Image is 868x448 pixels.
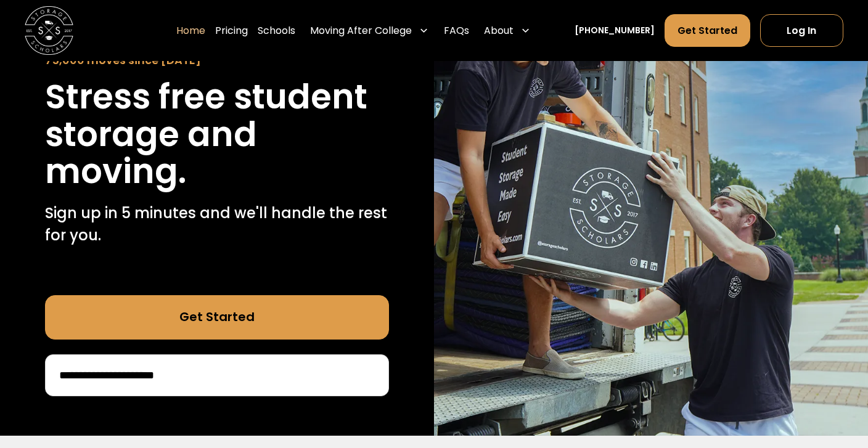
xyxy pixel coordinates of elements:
[479,14,536,48] div: About
[25,6,74,55] img: Storage Scholars main logo
[45,202,389,246] p: Sign up in 5 minutes and we'll handle the rest for you.
[665,14,750,47] a: Get Started
[310,23,412,38] div: Moving After College
[444,14,469,48] a: FAQs
[305,14,434,48] div: Moving After College
[484,23,514,38] div: About
[176,14,205,48] a: Home
[45,78,389,190] h1: Stress free student storage and moving.
[215,14,248,48] a: Pricing
[575,24,655,37] a: [PHONE_NUMBER]
[45,295,389,340] a: Get Started
[258,14,295,48] a: Schools
[760,14,843,47] a: Log In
